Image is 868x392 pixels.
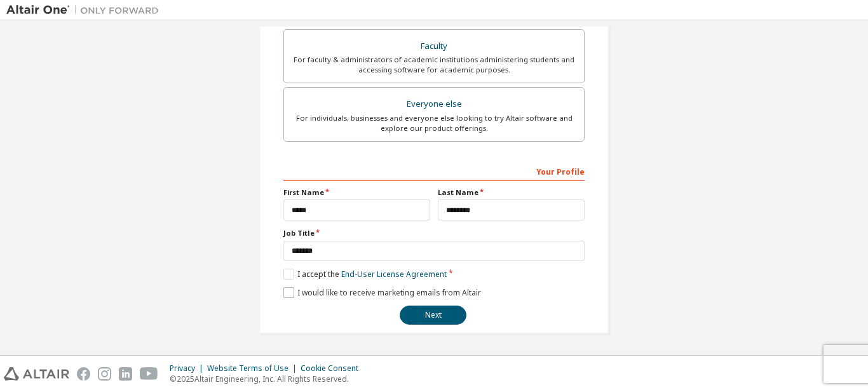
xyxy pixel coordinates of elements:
[400,306,466,325] button: Next
[6,4,165,17] img: Altair One
[4,367,69,381] img: altair_logo.svg
[283,269,447,280] label: I accept the
[119,367,132,381] img: linkedin.svg
[292,37,576,55] div: Faculty
[140,367,158,381] img: youtube.svg
[301,363,366,374] div: Cookie Consent
[170,374,366,384] p: © 2025 Altair Engineering, Inc. All Rights Reserved.
[283,228,585,238] label: Job Title
[292,55,576,75] div: For faculty & administrators of academic institutions administering students and accessing softwa...
[77,367,90,381] img: facebook.svg
[283,161,585,181] div: Your Profile
[283,187,430,198] label: First Name
[438,187,585,198] label: Last Name
[207,363,301,374] div: Website Terms of Use
[98,367,111,381] img: instagram.svg
[292,113,576,133] div: For individuals, businesses and everyone else looking to try Altair software and explore our prod...
[341,269,447,280] a: End-User License Agreement
[292,95,576,113] div: Everyone else
[283,287,481,298] label: I would like to receive marketing emails from Altair
[170,363,207,374] div: Privacy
